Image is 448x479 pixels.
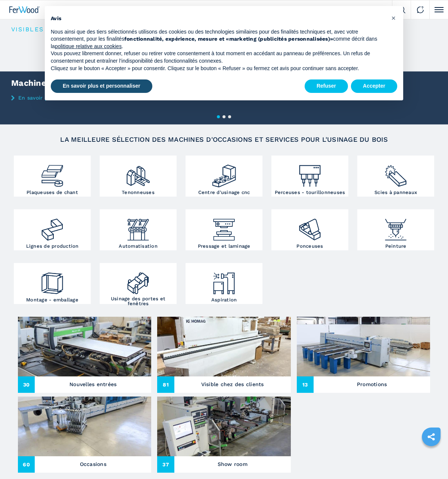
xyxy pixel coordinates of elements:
a: Plaqueuses de chant [14,156,91,197]
h3: Visible chez des clients [201,379,264,389]
a: Aspiration [186,263,262,304]
button: Accepter [351,79,397,93]
a: politique relative aux cookies [55,43,122,49]
span: × [391,13,396,22]
h3: Scies à panneaux [374,190,417,195]
a: Tenonneuses [100,156,177,197]
a: Peinture [357,209,434,250]
a: sharethis [422,428,441,446]
a: Occasions60Occasions [18,397,151,473]
h3: Ponceuses [296,244,323,248]
h3: Peinture [385,244,407,248]
span: 37 [157,456,174,473]
img: squadratrici_2.png [125,157,151,189]
img: foratrici_inseritrici_2.png [297,157,323,189]
h3: Centre d'usinage cnc [198,190,250,195]
button: 3 [228,115,231,118]
h3: Aspiration [211,297,237,302]
img: sezionatrici_2.png [383,157,409,189]
img: verniciatura_1.png [383,211,409,242]
p: Cliquez sur le bouton « Accepter » pour consentir. Cliquez sur le bouton « Refuser » ou fermez ce... [51,65,385,72]
a: Show room37Show room [157,397,290,473]
a: Scies à panneaux [357,156,434,197]
h3: Tenonneuses [122,190,155,195]
a: Perceuses - tourillonneuses [271,156,348,197]
img: Nouvelles entrées [18,317,151,376]
p: Vous pouvez librement donner, refuser ou retirer votre consentement à tout moment en accédant au ... [51,50,385,65]
span: 13 [297,376,314,393]
img: pressa-strettoia.png [211,211,237,242]
button: Refuser [305,79,348,93]
h3: Plaqueuses de chant [27,190,78,195]
h3: Promotions [357,379,387,389]
a: Usinage des portes et fenêtres [100,263,177,304]
img: Promotions [297,317,430,376]
a: Lignes de production [14,209,91,250]
h3: Usinage des portes et fenêtres [102,296,175,306]
button: En savoir plus et personnaliser [51,79,152,93]
p: Nous ainsi que des tiers sélectionnés utilisons des cookies ou des technologies similaires pour d... [51,28,385,50]
a: Automatisation [100,209,177,250]
h3: Perceuses - tourillonneuses [275,190,345,195]
button: Fermer cet avis [388,12,399,24]
h3: Nouvelles entrées [69,379,116,389]
button: Click to toggle menu [429,0,448,19]
h3: Show room [218,459,248,469]
button: 1 [217,115,220,118]
h3: Automatisation [119,244,158,248]
span: 30 [18,376,35,393]
img: montaggio_imballaggio_2.png [40,265,65,296]
span: 81 [157,376,174,393]
img: linee_di_produzione_2.png [40,211,65,242]
a: Ponceuses [271,209,348,250]
img: Ferwood [9,6,40,13]
img: aspirazione_1.png [211,265,237,296]
h3: Lignes de production [26,244,79,248]
h3: Montage - emballage [26,297,78,302]
a: Centre d'usinage cnc [186,156,262,197]
img: Occasions [18,397,151,456]
a: Promotions13Promotions [297,317,430,393]
a: Nouvelles entrées30Nouvelles entrées [18,317,151,393]
img: centro_di_lavoro_cnc_2.png [211,157,237,189]
h2: Avis [51,15,385,22]
img: lavorazione_porte_finestre_2.png [125,265,151,296]
img: Contact us [417,6,424,13]
a: Visible chez des clients81Visible chez des clients [157,317,290,393]
h3: Pressage et laminage [198,244,251,248]
a: Pressage et laminage [186,209,262,250]
span: 60 [18,456,35,473]
img: bordatrici_1.png [40,157,65,189]
strong: fonctionnalité, expérience, mesure et «marketing (publicités personnalisées)» [124,36,333,42]
h2: LA MEILLEURE SÉLECTION DES MACHINES D'OCCASIONS ET SERVICES POUR L'USINAGE DU BOIS [31,136,417,143]
img: automazione.png [125,211,151,242]
img: Show room [157,397,290,456]
img: levigatrici_2.png [297,211,323,242]
h3: Occasions [80,459,106,469]
img: Visible chez des clients [157,317,290,376]
a: Montage - emballage [14,263,91,304]
button: 2 [223,115,225,118]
